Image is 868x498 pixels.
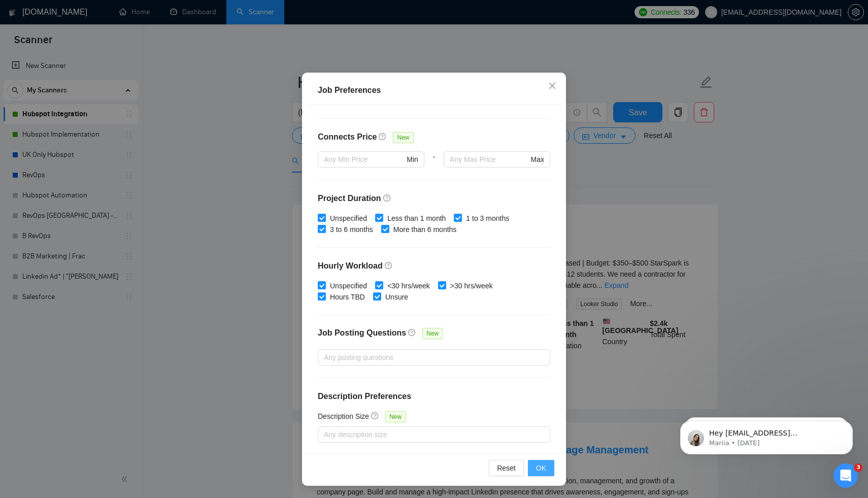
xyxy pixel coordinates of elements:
button: OK [528,460,554,476]
iframe: Intercom live chat [833,463,858,488]
span: New [385,411,406,422]
span: close [548,82,556,90]
iframe: Intercom notifications message [665,400,868,471]
span: <30 hrs/week [383,280,434,291]
span: More than 6 months [389,224,461,235]
span: 3 [854,463,862,472]
h4: Project Duration [318,192,550,205]
h5: Description Size [318,411,369,422]
button: Reset [489,460,524,476]
span: Hey [EMAIL_ADDRESS][DOMAIN_NAME], Looks like your Upwork agency Soroni-Agency-Team ran out of con... [44,29,173,169]
button: Close [539,73,566,100]
div: Job Preferences [318,84,550,96]
h4: Hourly Workload [318,260,550,272]
span: Unspecified [326,213,371,224]
span: Unspecified [326,280,371,291]
input: Any Max Price [450,154,528,165]
span: Unsure [381,291,412,303]
h4: Connects Price [318,131,377,143]
span: New [422,328,443,339]
span: 3 to 6 months [326,224,377,235]
span: Hours TBD [326,291,369,303]
p: Message from Mariia, sent 1w ago [44,39,175,48]
span: question-circle [371,412,379,420]
span: Min [407,154,418,165]
span: question-circle [408,328,416,337]
span: 1 to 3 months [462,213,513,224]
h4: Job Posting Questions [318,327,406,339]
span: question-circle [385,261,393,270]
span: OK [536,462,546,474]
span: question-circle [383,194,391,202]
input: Any Min Price [324,154,405,165]
span: question-circle [379,132,387,141]
span: Max [531,154,544,165]
span: Reset [497,462,516,474]
span: Less than 1 month [383,213,450,224]
span: >30 hrs/week [446,280,497,291]
span: New [393,132,413,143]
h4: Description Preferences [318,390,550,403]
div: - [424,151,444,180]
